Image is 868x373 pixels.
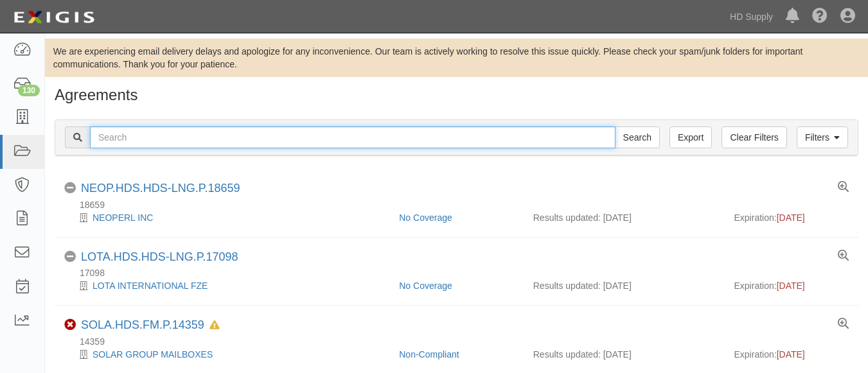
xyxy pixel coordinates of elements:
[209,321,220,330] i: In Default since 04/22/2024
[777,213,805,223] span: [DATE]
[722,126,786,148] a: Clear Filters
[734,348,849,361] div: Expiration:
[93,281,208,291] a: LOTA INTERNATIONAL FZE
[533,211,715,224] div: Results updated: [DATE]
[90,126,616,148] input: Search
[838,182,849,193] a: View results summary
[64,182,76,194] i: No Coverage
[838,318,849,330] a: View results summary
[81,318,204,331] a: SOLA.HDS.FM.P.14359
[45,45,868,71] div: We are experiencing email delivery delays and apologize for any inconvenience. Our team is active...
[81,182,240,196] div: NEOP.HDS.HDS-LNG.P.18659
[81,250,238,263] a: LOTA.HDS.HDS-LNG.P.17098
[797,126,848,148] a: Filters
[533,279,715,292] div: Results updated: [DATE]
[18,85,40,96] div: 130
[777,281,805,291] span: [DATE]
[838,250,849,262] a: View results summary
[93,349,213,360] a: SOLAR GROUP MAILBOXES
[55,87,858,103] h1: Agreements
[399,349,459,360] a: Non-Compliant
[81,250,238,265] div: LOTA.HDS.HDS-LNG.P.17098
[81,318,220,333] div: SOLA.HDS.FM.P.14359
[64,251,76,263] i: No Coverage
[615,126,660,148] input: Search
[669,126,712,148] a: Export
[723,4,779,30] a: HD Supply
[734,211,849,224] div: Expiration:
[81,182,240,195] a: NEOP.HDS.HDS-LNG.P.18659
[10,6,98,29] img: logo-5460c22ac91f19d4615b14bd174203de0afe785f0fc80cf4dbbc73dc1793850b.png
[64,279,389,292] div: LOTA INTERNATIONAL FZE
[64,266,858,279] div: 17098
[533,348,715,361] div: Results updated: [DATE]
[812,9,828,24] i: Help Center - Complianz
[64,348,389,361] div: SOLAR GROUP MAILBOXES
[93,213,153,223] a: NEOPERL INC
[64,335,858,348] div: 14359
[777,349,805,360] span: [DATE]
[64,319,76,331] i: Non-Compliant
[64,198,858,211] div: 18659
[399,281,452,291] a: No Coverage
[64,211,389,224] div: NEOPERL INC
[734,279,849,292] div: Expiration:
[399,213,452,223] a: No Coverage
